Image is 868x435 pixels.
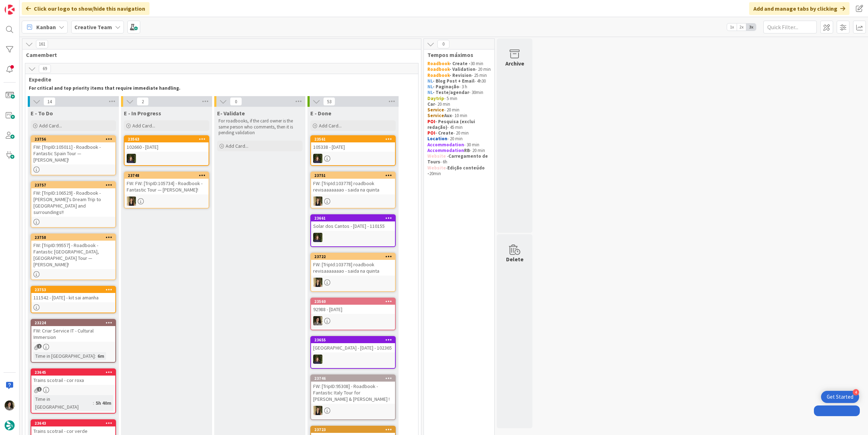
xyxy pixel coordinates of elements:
strong: Website [427,153,446,159]
img: SP [313,406,322,415]
div: 23751 [311,172,395,179]
img: MC [313,233,322,242]
span: 1x [727,23,737,31]
div: FW: FW: [TripID:105734] - Roadbook - Fantastic Tour — [PERSON_NAME]! [125,179,209,194]
strong: - Create [435,130,453,136]
div: MC [311,355,395,364]
div: Trains scotrail - cor roxa [31,376,115,385]
div: 23723 [314,427,395,432]
div: 23224 [31,320,115,326]
span: Expedite [29,76,409,83]
div: 23757 [35,183,115,188]
div: 23563 [125,136,209,142]
p: - - 6h [427,153,491,165]
div: Delete [506,255,524,263]
strong: - Teste/agendar [433,89,469,95]
strong: Accommodation [427,142,464,148]
div: 23722FW: [TripId:103778] roadbook revisaaaaaaao - saida na quinta [311,253,395,276]
a: 23655[GEOGRAPHIC_DATA] - [DATE] - 102365MC [310,336,396,369]
strong: NL [427,78,433,84]
a: 23756FW: [TripID:105011] - Roadbook - Fantastic Spain Tour — [PERSON_NAME]! [31,135,116,175]
div: 23757FW: [TripID:106529] - Roadbook - [PERSON_NAME]'s Dream Trip to [GEOGRAPHIC_DATA] and surroun... [31,182,115,217]
div: 92988 - [DATE] [311,305,395,314]
p: - 20 min [427,107,491,113]
p: 30 min [427,61,491,67]
b: Creative Team [74,23,112,31]
strong: NL [427,84,433,90]
div: 2356092988 - [DATE] [311,298,395,314]
span: 1 [37,344,42,348]
img: MS [313,316,322,325]
strong: Location [427,136,447,142]
img: Visit kanbanzone.com [5,5,15,15]
a: 23748FW: FW: [TripID:105734] - Roadbook - Fantastic Tour — [PERSON_NAME]!SP [124,172,209,209]
div: FW: [TripID:99557] - Roadbook - Fantastic [GEOGRAPHIC_DATA], [GEOGRAPHIC_DATA] Tour — [PERSON_NAME]! [31,241,115,269]
img: SP [127,196,136,206]
p: - 30min [427,90,491,95]
p: - 4h30 [427,78,491,84]
img: MC [313,355,322,364]
div: 23758 [35,235,115,240]
strong: Website [427,165,446,171]
strong: Roadbook [427,72,449,78]
div: 23753 [35,287,115,292]
p: - 3 h [427,84,491,90]
strong: Aux [444,112,452,119]
div: 23751 [314,173,395,178]
p: - 20 min [427,101,491,107]
span: E - In Progress [124,110,161,117]
div: 23645 [31,369,115,376]
div: 23561 [314,137,395,142]
div: [GEOGRAPHIC_DATA] - [DATE] - 102365 [311,343,395,352]
span: 1 [37,387,42,392]
div: 23756 [31,136,115,142]
span: E - To Do [31,110,53,117]
span: Tempos máximos [427,51,485,58]
div: 23643 [31,420,115,426]
div: 23751FW: [TripId:103778] roadbook revisaaaaaaao - saida na quinta [311,172,395,194]
span: 53 [323,97,335,106]
div: 23661Solar dos Cantos - [DATE] - 110155 [311,215,395,231]
div: 23655[GEOGRAPHIC_DATA] - [DATE] - 102365 [311,337,395,352]
div: SP [311,196,395,206]
div: FW: Criar Service IT - Cultural Immersion [31,326,115,342]
div: MC [311,233,395,242]
p: - 30 min [427,142,491,148]
strong: Service [427,112,444,119]
img: SP [313,278,322,287]
div: 23645 [35,370,115,375]
img: avatar [5,420,15,430]
strong: POI [427,119,435,125]
a: 23753111542 - [DATE] - kit sai amanha [31,286,116,313]
strong: Edição conteúdo - [427,165,486,177]
div: 23746FW: [TripID:95308] - Roadbook - Fantastic Italy Tour for [PERSON_NAME] & [PERSON_NAME] ! [311,375,395,404]
div: Time in [GEOGRAPHIC_DATA] [33,395,93,411]
strong: - Pesquisa (exclui redação) [427,119,476,130]
div: FW: [TripID:105011] - Roadbook - Fantastic Spain Tour — [PERSON_NAME]! [31,142,115,164]
div: 23757 [31,182,115,188]
span: 0 [437,40,449,48]
p: - 20 min [427,148,491,153]
p: - 5 min [427,96,491,101]
div: FW: [TripId:103778] roadbook revisaaaaaaao - saida na quinta [311,260,395,276]
div: 5h 40m [94,399,113,407]
a: 23561105338 - [DATE]MC [310,135,396,166]
span: 2 [137,97,149,106]
div: Time in [GEOGRAPHIC_DATA] [33,352,95,360]
div: 23756FW: [TripID:105011] - Roadbook - Fantastic Spain Tour — [PERSON_NAME]! [31,136,115,164]
div: MC [311,154,395,163]
span: 0 [230,97,242,106]
strong: POI [427,130,435,136]
div: 23645Trains scotrail - cor roxa [31,369,115,385]
p: - 20min [427,165,491,177]
strong: - Validation [449,66,475,72]
div: SP [125,196,209,206]
div: Click our logo to show/hide this navigation [22,2,149,15]
div: 23661 [314,216,395,221]
div: 23753111542 - [DATE] - kit sai amanha [31,287,115,302]
strong: - Paginação [433,84,459,90]
img: MC [313,154,322,163]
input: Quick Filter... [763,21,817,33]
div: Get Started [827,393,853,400]
span: : [95,352,96,360]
